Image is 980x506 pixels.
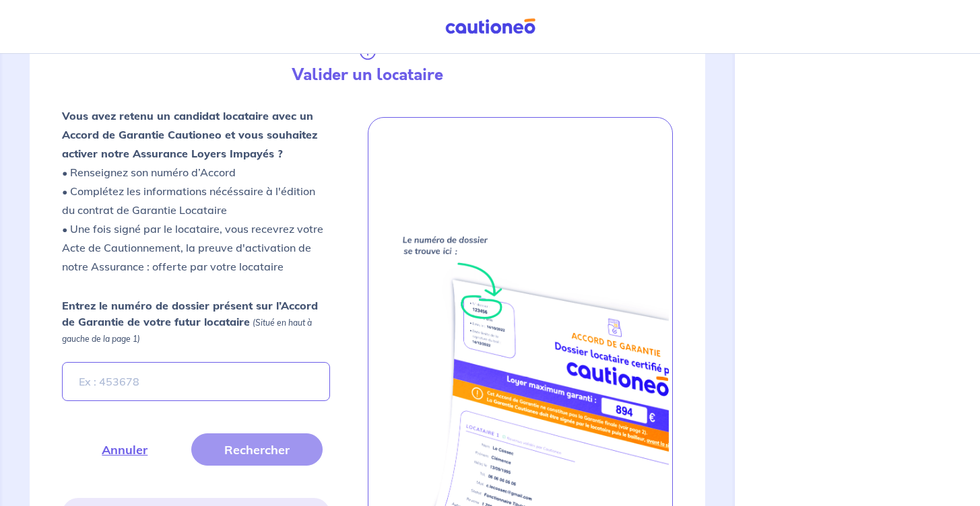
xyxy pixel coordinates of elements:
[62,109,317,160] strong: Vous avez retenu un candidat locataire avec un Accord de Garantie Cautioneo et vous souhaitez act...
[69,433,181,466] button: Annuler
[62,318,312,344] em: (Situé en haut à gauche de la page 1)
[62,362,330,401] input: Ex : 453678
[211,65,525,85] h4: Valider un locataire
[62,299,318,328] strong: Entrez le numéro de dossier présent sur l’Accord de Garantie de votre futur locataire
[62,106,330,276] p: • Renseignez son numéro d’Accord • Complétez les informations nécéssaire à l'édition du contrat d...
[440,18,541,35] img: Cautioneo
